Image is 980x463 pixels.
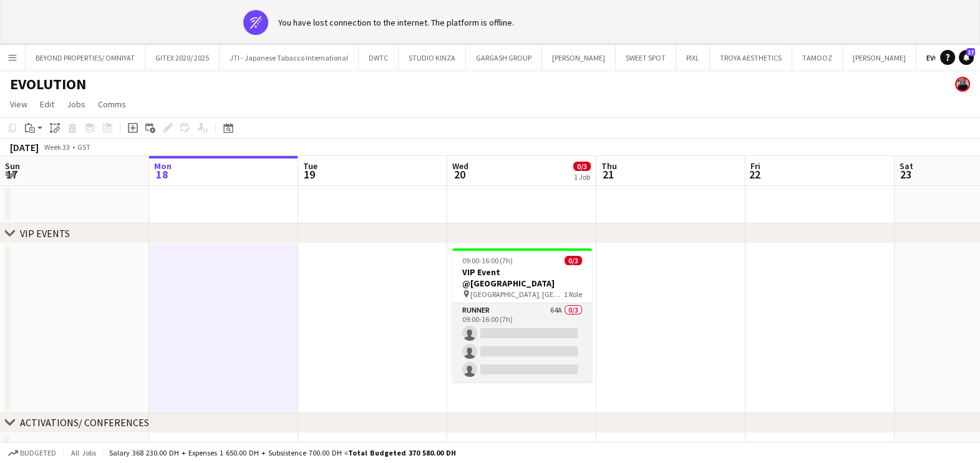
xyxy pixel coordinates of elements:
[359,46,399,70] button: DWTC
[3,167,20,182] span: 17
[40,99,54,110] span: Edit
[462,256,513,265] span: 09:00-16:00 (7h)
[20,227,70,240] div: VIP EVENTS
[452,248,592,382] app-job-card: 09:00-16:00 (7h)0/3VIP Event @[GEOGRAPHIC_DATA] [GEOGRAPHIC_DATA], [GEOGRAPHIC_DATA]1 RoleRunner6...
[10,75,86,94] h1: EVOLUTION
[749,167,760,182] span: 22
[278,17,514,28] div: You have lost connection to the internet. The platform is offline.
[452,303,592,382] app-card-role: Runner64A0/309:00-16:00 (7h)
[348,448,456,457] span: Total Budgeted 370 580.00 DH
[220,46,359,70] button: JTI - Japanese Tabacco International
[10,141,39,154] div: [DATE]
[67,99,85,110] span: Jobs
[470,290,564,299] span: [GEOGRAPHIC_DATA], [GEOGRAPHIC_DATA]
[843,46,916,70] button: [PERSON_NAME]
[26,46,145,70] button: BEYOND PROPERTIES/ OMNIYAT
[898,167,913,182] span: 23
[5,96,32,112] a: View
[20,449,56,457] span: Budgeted
[916,46,976,70] button: EVOLUTION
[710,46,792,70] button: TROYA AESTHETICS
[154,160,172,172] span: Mon
[676,46,710,70] button: PIXL
[93,96,131,112] a: Comms
[62,96,90,112] a: Jobs
[35,96,59,112] a: Edit
[599,167,617,182] span: 21
[601,160,617,172] span: Thu
[565,256,582,265] span: 0/3
[574,172,590,182] div: 1 Job
[10,99,27,110] span: View
[452,266,592,289] h3: VIP Event @[GEOGRAPHIC_DATA]
[564,290,582,299] span: 1 Role
[616,46,676,70] button: SWEET SPOT
[20,416,149,429] div: ACTIVATIONS/ CONFERENCES
[450,167,468,182] span: 20
[152,167,172,182] span: 18
[399,46,466,70] button: STUDIO KINZA
[145,46,220,70] button: GITEX 2020/ 2025
[41,142,72,152] span: Week 33
[98,99,126,110] span: Comms
[966,48,975,56] span: 17
[955,77,970,92] app-user-avatar: Anastasiia Iemelianova
[792,46,843,70] button: TAMOOZ
[301,167,318,182] span: 19
[303,160,318,172] span: Tue
[750,160,760,172] span: Fri
[452,160,468,172] span: Wed
[959,50,974,65] a: 17
[69,448,99,457] span: All jobs
[109,448,456,457] div: Salary 368 230.00 DH + Expenses 1 650.00 DH + Subsistence 700.00 DH =
[466,46,542,70] button: GARGASH GROUP
[77,142,90,152] div: GST
[573,162,591,171] span: 0/3
[542,46,616,70] button: [PERSON_NAME]
[5,160,20,172] span: Sun
[900,160,913,172] span: Sat
[6,446,58,460] button: Budgeted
